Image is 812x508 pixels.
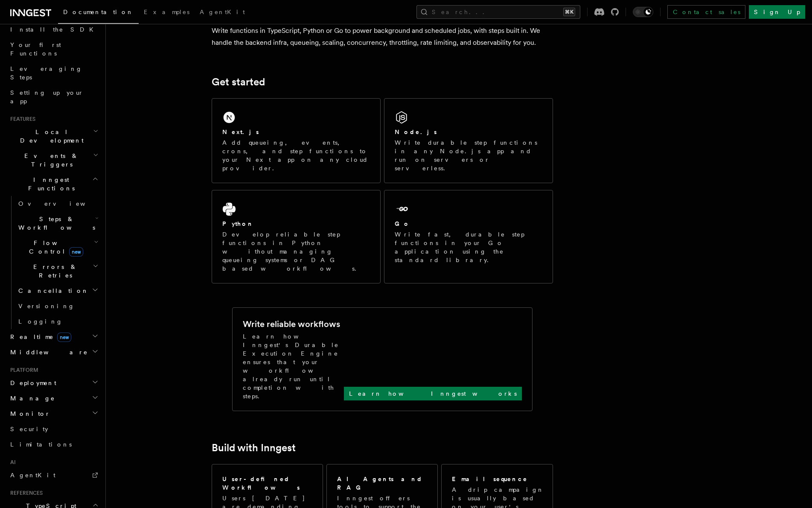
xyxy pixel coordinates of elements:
[15,239,94,256] span: Flow Control
[15,211,100,235] button: Steps & Workflows
[15,283,100,298] button: Cancellation
[7,61,100,85] a: Leveraging Steps
[337,475,428,492] h2: AI Agents and RAG
[222,128,259,136] h2: Next.js
[63,9,134,15] span: Documentation
[7,379,56,387] span: Deployment
[7,128,93,145] span: Local Development
[7,329,100,345] button: Realtimenew
[7,406,100,421] button: Monitor
[7,22,100,37] a: Install the SDK
[212,442,296,454] a: Build with Inngest
[7,85,100,109] a: Setting up your app
[384,98,553,183] a: Node.jsWrite durable step functions in any Node.js app and run on servers or serverless.
[10,65,82,81] span: Leveraging Steps
[7,116,35,123] span: Features
[10,89,84,105] span: Setting up your app
[222,138,370,172] p: Add queueing, events, crons, and step functions to your Next app on any cloud provider.
[144,9,189,15] span: Examples
[749,5,805,19] a: Sign Up
[212,25,553,49] p: Write functions in TypeScript, Python or Go to power background and scheduled jobs, with steps bu...
[7,467,100,483] a: AgentKit
[18,318,63,325] span: Logging
[667,5,745,19] a: Contact sales
[10,441,72,448] span: Limitations
[243,332,344,400] p: Learn how Inngest's Durable Execution Engine ensures that your workflow already run until complet...
[222,219,254,228] h2: Python
[58,3,139,24] a: Documentation
[633,7,653,17] button: Toggle dark mode
[384,190,553,283] a: GoWrite fast, durable step functions in your Go application using the standard library.
[7,437,100,452] a: Limitations
[344,387,522,400] a: Learn how Inngest works
[10,426,48,432] span: Security
[222,230,370,273] p: Develop reliable step functions in Python without managing queueing systems or DAG based workflows.
[7,148,100,172] button: Events & Triggers
[7,124,100,148] button: Local Development
[7,421,100,437] a: Security
[416,5,580,19] button: Search...⌘K
[10,472,55,479] span: AgentKit
[15,196,100,211] a: Overview
[7,367,38,374] span: Platform
[7,348,88,356] span: Middleware
[395,219,410,228] h2: Go
[7,152,93,169] span: Events & Triggers
[395,230,542,264] p: Write fast, durable step functions in your Go application using the standard library.
[7,459,16,466] span: AI
[15,235,100,259] button: Flow Controlnew
[57,333,71,342] span: new
[7,175,92,193] span: Inngest Functions
[7,391,100,406] button: Manage
[15,314,100,329] a: Logging
[15,259,100,283] button: Errors & Retries
[18,200,106,207] span: Overview
[7,172,100,196] button: Inngest Functions
[243,318,340,330] h2: Write reliable workflows
[200,9,245,15] span: AgentKit
[7,409,50,418] span: Monitor
[212,76,265,88] a: Get started
[195,3,250,23] a: AgentKit
[10,41,61,57] span: Your first Functions
[7,196,100,329] div: Inngest Functions
[212,98,381,183] a: Next.jsAdd queueing, events, crons, and step functions to your Next app on any cloud provider.
[18,303,75,309] span: Versioning
[212,190,381,283] a: PythonDevelop reliable step functions in Python without managing queueing systems or DAG based wo...
[15,215,95,232] span: Steps & Workflows
[7,333,71,341] span: Realtime
[349,389,517,398] p: Learn how Inngest works
[69,247,83,257] span: new
[7,345,100,360] button: Middleware
[15,286,89,295] span: Cancellation
[222,475,312,492] h2: User-defined Workflows
[139,3,195,23] a: Examples
[7,37,100,61] a: Your first Functions
[10,26,99,33] span: Install the SDK
[15,298,100,314] a: Versioning
[395,138,542,172] p: Write durable step functions in any Node.js app and run on servers or serverless.
[7,375,100,391] button: Deployment
[452,475,528,483] h2: Email sequence
[563,8,575,16] kbd: ⌘K
[15,263,93,280] span: Errors & Retries
[395,128,437,136] h2: Node.js
[7,394,55,403] span: Manage
[7,490,43,496] span: References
